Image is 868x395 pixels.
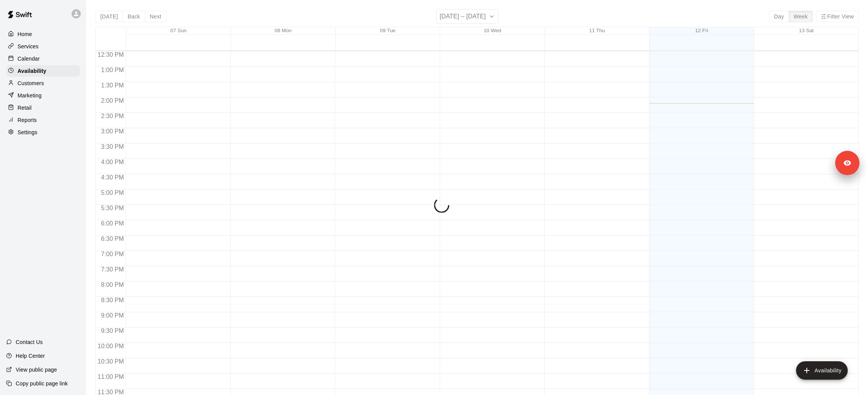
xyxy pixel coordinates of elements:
[6,127,80,138] a: Settings
[18,30,32,38] p: Home
[796,361,848,380] button: add
[99,97,126,104] span: 2:00 PM
[18,67,46,75] p: Availability
[99,128,126,135] span: 3:00 PM
[799,28,814,33] button: 13 Sat
[99,82,126,89] span: 1:30 PM
[99,266,126,273] span: 7:30 PM
[99,328,126,334] span: 9:30 PM
[16,366,57,374] p: View public page
[170,28,186,33] button: 07 Sun
[99,235,126,242] span: 6:30 PM
[16,352,45,360] p: Help Center
[96,343,126,349] span: 10:00 PM
[18,92,42,99] p: Marketing
[6,77,80,89] a: Customers
[695,28,708,33] button: 12 Fri
[99,251,126,257] span: 7:00 PM
[99,312,126,319] span: 9:00 PM
[18,43,39,50] p: Services
[18,128,38,136] p: Settings
[18,116,37,124] p: Reports
[99,281,126,288] span: 8:00 PM
[99,220,126,227] span: 6:00 PM
[6,102,80,114] a: Retail
[6,114,80,126] a: Reports
[18,104,32,112] p: Retail
[99,174,126,181] span: 4:30 PM
[96,374,126,380] span: 11:00 PM
[6,41,80,52] a: Services
[16,338,43,346] p: Contact Us
[18,55,40,63] p: Calendar
[99,67,126,73] span: 1:00 PM
[99,113,126,119] span: 2:30 PM
[99,205,126,211] span: 5:30 PM
[96,51,126,58] span: 12:30 PM
[484,28,501,33] button: 10 Wed
[99,297,126,303] span: 8:30 PM
[99,159,126,165] span: 4:00 PM
[96,358,126,365] span: 10:30 PM
[589,28,605,33] button: 11 Thu
[275,28,292,33] button: 08 Mon
[16,380,68,387] p: Copy public page link
[6,53,80,64] a: Calendar
[380,28,396,33] button: 09 Tue
[6,90,80,101] a: Marketing
[99,143,126,150] span: 3:30 PM
[99,189,126,196] span: 5:00 PM
[6,28,80,40] a: Home
[18,79,44,87] p: Customers
[6,65,80,77] a: Availability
